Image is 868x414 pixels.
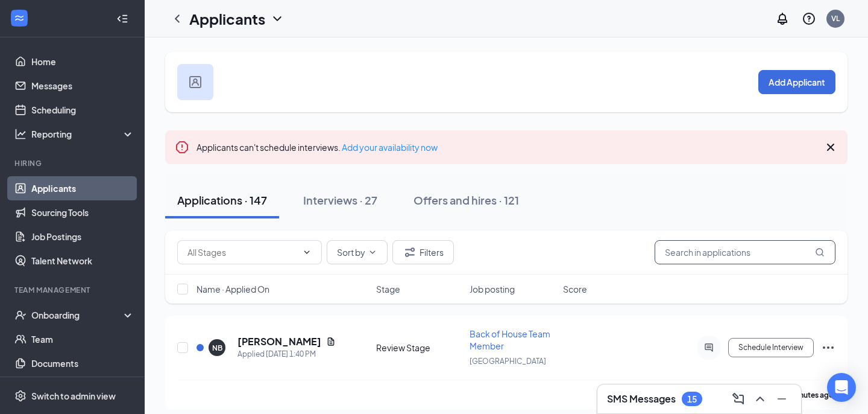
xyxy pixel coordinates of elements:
button: Add Applicant [758,70,835,94]
b: 33 minutes ago [781,390,834,400]
div: 15 [687,394,697,404]
span: Stage [376,283,400,295]
svg: Notifications [775,11,790,26]
a: Scheduling [31,98,134,122]
svg: Filter [403,245,417,260]
button: ChevronUp [750,389,770,409]
div: Onboarding [31,309,124,321]
svg: ChevronUp [753,392,767,406]
h5: [PERSON_NAME] [237,335,321,348]
svg: Error [175,140,189,154]
a: Talent Network [31,249,134,273]
h1: Applicants [189,8,265,29]
svg: Settings [14,390,27,402]
div: Applied [DATE] 1:40 PM [237,348,336,360]
input: Search in applications [655,240,835,264]
svg: WorkstreamLogo [13,12,25,24]
div: Open Intercom Messenger [827,373,856,402]
div: VL [831,13,840,24]
span: Applicants can't schedule interviews. [197,142,438,153]
span: Job posting [470,283,515,295]
a: Messages [31,74,134,98]
svg: ChevronDown [270,11,285,26]
a: SurveysCrown [31,375,134,400]
svg: ChevronDown [302,247,312,257]
svg: Document [326,337,336,346]
svg: Minimize [775,392,789,406]
input: All Stages [187,246,297,259]
svg: QuestionInfo [802,11,816,26]
span: Sort by [337,248,365,256]
span: Name · Applied On [197,283,269,295]
div: Switch to admin view [31,390,116,402]
svg: ComposeMessage [731,392,746,406]
span: Score [563,283,587,295]
svg: Analysis [14,128,27,140]
svg: Cross [823,140,838,154]
div: Reporting [31,128,135,140]
img: user icon [189,76,201,88]
div: NB [212,343,222,353]
div: Interviews · 27 [303,193,377,208]
h3: SMS Messages [607,392,676,406]
a: Job Postings [31,225,134,249]
svg: ChevronDown [368,247,377,257]
a: Team [31,327,134,351]
div: Review Stage [376,342,462,354]
svg: UserCheck [14,309,27,321]
button: Filter Filters [392,240,454,264]
a: Documents [31,351,134,375]
div: Offers and hires · 121 [414,193,519,208]
button: Minimize [772,389,791,409]
a: Home [31,49,134,74]
a: Sourcing Tools [31,200,134,225]
div: Team Management [14,285,132,295]
span: [GEOGRAPHIC_DATA] [470,357,546,366]
div: Hiring [14,158,132,168]
button: Sort byChevronDown [327,240,388,264]
div: Applications · 147 [177,193,267,208]
svg: ChevronLeft [170,11,184,26]
svg: Ellipses [821,340,835,355]
button: ComposeMessage [729,389,748,409]
svg: Collapse [116,13,128,25]
button: Schedule Interview [728,338,814,357]
a: Add your availability now [342,142,438,153]
span: Back of House Team Member [470,328,550,351]
svg: MagnifyingGlass [815,247,825,257]
a: Applicants [31,176,134,200]
svg: ActiveChat [702,343,716,352]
